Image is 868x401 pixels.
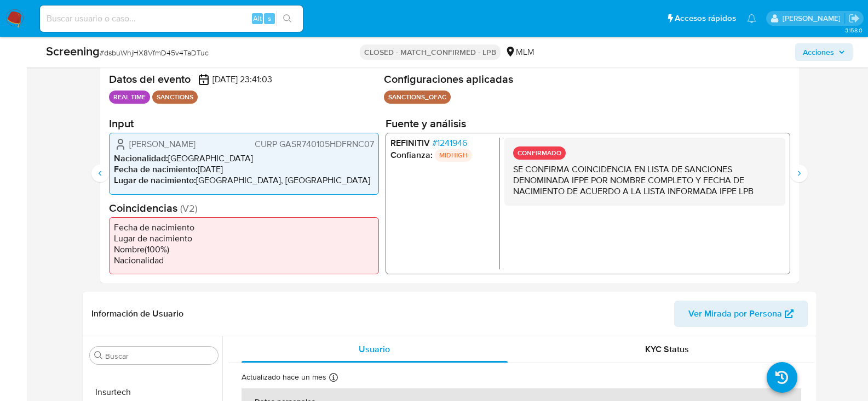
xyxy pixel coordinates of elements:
input: Buscar [105,351,214,361]
span: Alt [253,13,262,24]
span: # dsbuWhjHX8VfmD45v4TaDTuc [100,47,209,58]
span: Acciones [803,43,834,61]
button: Acciones [795,43,853,61]
div: MLM [505,46,534,58]
input: Buscar usuario o caso... [40,12,303,26]
h1: Información de Usuario [91,308,183,319]
button: Ver Mirada por Persona [674,301,808,327]
p: cesar.gonzalez@mercadolibre.com.mx [783,13,844,24]
button: Buscar [94,351,103,360]
b: Screening [46,42,100,60]
p: CLOSED - MATCH_CONFIRMED - LPB [360,44,501,60]
span: 3.158.0 [845,26,863,35]
span: Ver Mirada por Persona [688,301,782,327]
span: KYC Status [645,343,689,355]
button: search-icon [276,11,298,26]
span: Accesos rápidos [675,13,736,24]
a: Salir [848,13,860,24]
a: Notificaciones [747,14,756,23]
p: Actualizado hace un mes [242,372,326,382]
span: Usuario [359,343,390,355]
span: s [268,13,271,24]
